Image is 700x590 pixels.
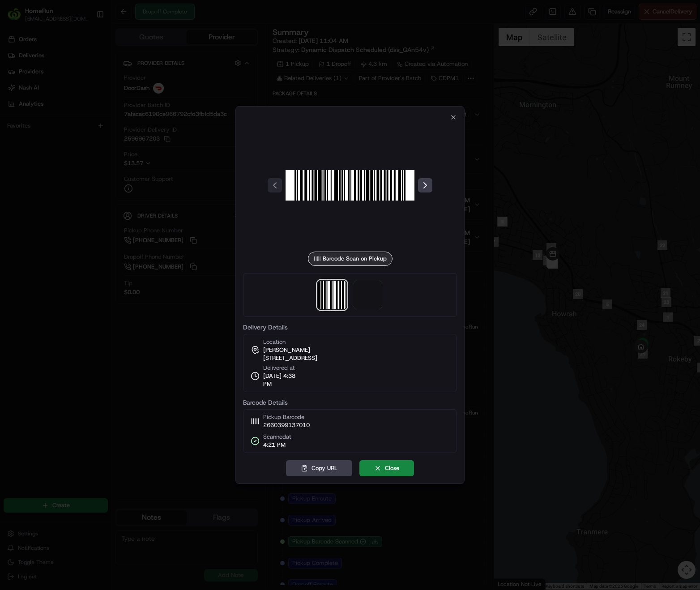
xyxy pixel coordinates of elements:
span: Location [263,338,286,346]
label: Barcode Details [243,399,457,406]
button: Close [359,460,414,476]
img: barcode_scan_on_pickup image [318,281,346,309]
span: 4:21 PM [263,441,291,449]
span: Delivered at [263,364,304,372]
div: Barcode Scan on Pickup [308,252,393,266]
span: [DATE] 4:38 PM [263,372,304,388]
span: [PERSON_NAME] [263,346,310,354]
label: Delivery Details [243,324,457,330]
span: [STREET_ADDRESS] [263,354,317,362]
span: Scanned at [263,433,291,441]
img: barcode_scan_on_pickup image [286,121,414,250]
button: Copy URL [286,460,352,476]
span: 2660399137010 [263,421,310,429]
span: Pickup Barcode [263,413,310,421]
